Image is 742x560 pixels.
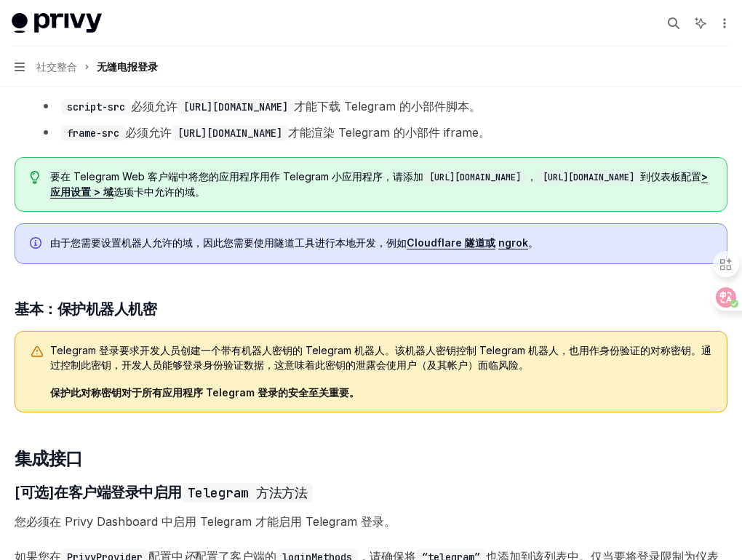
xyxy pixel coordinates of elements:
svg: Info [30,237,44,252]
font: 社交整合 [36,60,77,73]
font: 您必须在 Privy Dashboard 中启用 Telegram 才能启用 Telegram 登录。 [15,514,396,529]
svg: Warning [30,345,44,359]
code: script-src [61,99,131,115]
code: [URL][DOMAIN_NAME] [172,125,288,141]
font: 集成接口 [15,448,83,469]
svg: Tip [30,171,40,184]
img: light logo [12,13,102,33]
code: [URL][DOMAIN_NAME] [177,99,294,115]
font: Telegram 登录要求开发人员创建一个带有机器人密钥的 Telegram 机器人。该机器人密钥控制 Telegram 机器人，也用作身份验证的对称密钥。通过控制此密钥，开发人员能够登录身份验... [50,344,711,371]
font: 由于您需要设置机器人允许的域，因此您需要使用隧道工具进行本地开发，例如 。 [50,236,538,249]
font: 必须允许 才能下载 Telegram 的小部件脚本。 [61,99,481,113]
code: Telegram 方法方法 [182,483,314,503]
code: frame-src [61,125,125,141]
button: More actions [716,13,730,33]
font: [可选]在客户端登录中启用 [15,484,313,501]
font: 保护此对称密钥对于所有应用程序 Telegram 登录的安全至关重要。 [50,386,359,399]
font: 要在 Telegram Web 客户端中将您的应用程序用作 Telegram 小应用程序，请添加 ， 到仪表板配置 选项卡中允许的域。 [50,170,708,198]
font: 基本：保护机器人机密 [15,300,156,318]
a: Cloudflare 隧道或 [407,236,495,249]
code: [URL][DOMAIN_NAME] [423,170,527,185]
a: ngrok [498,236,528,249]
font: 必须允许 才能渲染 Telegram 的小部件 iframe。 [61,125,490,140]
code: [URL][DOMAIN_NAME] [537,170,640,185]
font: 无缝电报登录 [97,60,158,73]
